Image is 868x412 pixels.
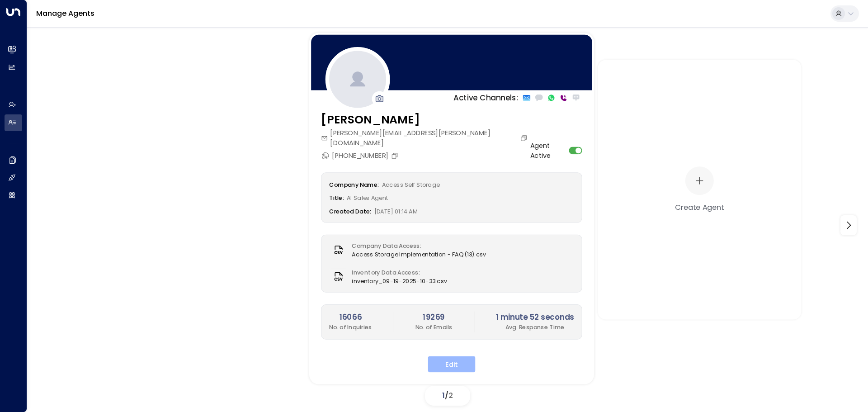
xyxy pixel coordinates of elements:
[352,250,486,259] span: Access Storage Implementation - FAQ (13).csv
[448,390,453,401] span: 2
[352,268,443,277] label: Inventory Data Access:
[415,312,453,323] h2: 19269
[352,242,482,251] label: Company Data Access:
[352,277,448,285] span: inventory_09-19-2025-10-33.csv
[415,323,453,331] p: No. of Emails
[374,207,418,215] span: [DATE] 01:14 AM
[391,152,401,160] button: Copy
[347,194,388,202] span: AI Sales Agent
[321,111,530,128] h3: [PERSON_NAME]
[496,323,574,331] p: Avg. Response Time
[425,386,470,406] div: /
[675,202,724,213] div: Create Agent
[329,180,379,189] label: Company Name:
[321,151,401,161] div: [PHONE_NUMBER]
[329,323,372,331] p: No. of Inquiries
[520,134,530,142] button: Copy
[329,207,371,215] label: Created Date:
[530,141,566,161] label: Agent Active
[321,128,530,148] div: [PERSON_NAME][EMAIL_ADDRESS][PERSON_NAME][DOMAIN_NAME]
[442,390,445,401] span: 1
[496,312,574,323] h2: 1 minute 52 seconds
[453,92,518,104] p: Active Channels:
[382,180,440,189] span: Access Self Storage
[428,356,476,373] button: Edit
[329,194,344,202] label: Title:
[36,8,94,19] a: Manage Agents
[329,312,372,323] h2: 16066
